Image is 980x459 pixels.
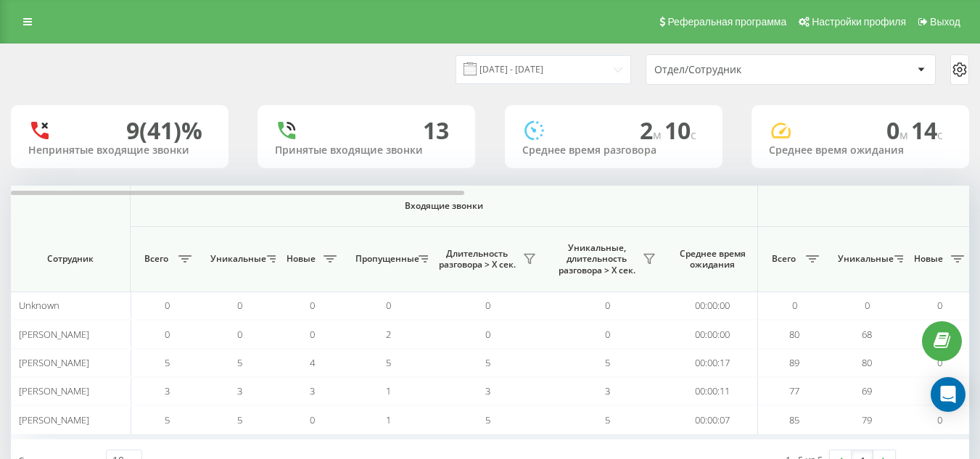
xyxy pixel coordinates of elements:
[667,377,758,405] td: 00:00:11
[667,349,758,377] td: 00:00:17
[485,356,490,369] span: 5
[386,328,391,341] span: 2
[310,413,315,426] span: 0
[168,200,720,212] span: Входящие звонки
[865,299,870,312] span: 0
[667,320,758,348] td: 00:00:00
[310,299,315,312] span: 0
[678,248,746,270] span: Среднее время ожидания
[485,384,490,397] span: 3
[605,356,610,369] span: 5
[386,413,391,426] span: 1
[862,384,872,397] span: 69
[886,115,911,146] span: 0
[653,127,664,143] span: м
[310,384,315,397] span: 3
[930,16,960,28] span: Выход
[667,405,758,434] td: 00:00:07
[237,299,242,312] span: 0
[937,127,943,143] span: c
[605,299,610,312] span: 0
[664,115,696,146] span: 10
[931,377,965,412] div: Open Intercom Messenger
[789,328,799,341] span: 80
[792,299,797,312] span: 0
[165,384,170,397] span: 3
[937,299,942,312] span: 0
[691,127,696,143] span: c
[605,328,610,341] span: 0
[165,328,170,341] span: 0
[126,117,202,144] div: 9 (41)%
[605,413,610,426] span: 5
[275,144,458,157] div: Принятые входящие звонки
[667,16,786,28] span: Реферальная программа
[165,356,170,369] span: 5
[355,253,414,265] span: Пропущенные
[789,356,799,369] span: 89
[812,16,906,28] span: Настройки профиля
[937,356,942,369] span: 0
[654,64,828,76] div: Отдел/Сотрудник
[435,248,519,270] span: Длительность разговора > Х сек.
[386,384,391,397] span: 1
[789,413,799,426] span: 85
[23,253,118,265] span: Сотрудник
[485,413,490,426] span: 5
[237,328,242,341] span: 0
[210,253,263,265] span: Уникальные
[386,299,391,312] span: 0
[386,356,391,369] span: 5
[138,253,174,265] span: Всего
[28,144,211,157] div: Непринятые входящие звонки
[937,413,942,426] span: 0
[165,299,170,312] span: 0
[838,253,890,265] span: Уникальные
[19,413,89,426] span: [PERSON_NAME]
[485,299,490,312] span: 0
[789,384,799,397] span: 77
[485,328,490,341] span: 0
[310,328,315,341] span: 0
[237,413,242,426] span: 5
[862,328,872,341] span: 68
[769,144,952,157] div: Среднее время ожидания
[640,115,664,146] span: 2
[522,144,705,157] div: Среднее время разговора
[555,242,638,276] span: Уникальные, длительность разговора > Х сек.
[165,413,170,426] span: 5
[862,356,872,369] span: 80
[862,413,872,426] span: 79
[283,253,319,265] span: Новые
[310,356,315,369] span: 4
[911,115,943,146] span: 14
[237,356,242,369] span: 5
[667,291,758,320] td: 00:00:00
[605,384,610,397] span: 3
[19,299,59,312] span: Unknown
[910,253,947,265] span: Новые
[19,384,89,397] span: [PERSON_NAME]
[237,384,242,397] span: 3
[899,127,911,143] span: м
[19,356,89,369] span: [PERSON_NAME]
[19,328,89,341] span: [PERSON_NAME]
[423,117,449,144] div: 13
[765,253,802,265] span: Всего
